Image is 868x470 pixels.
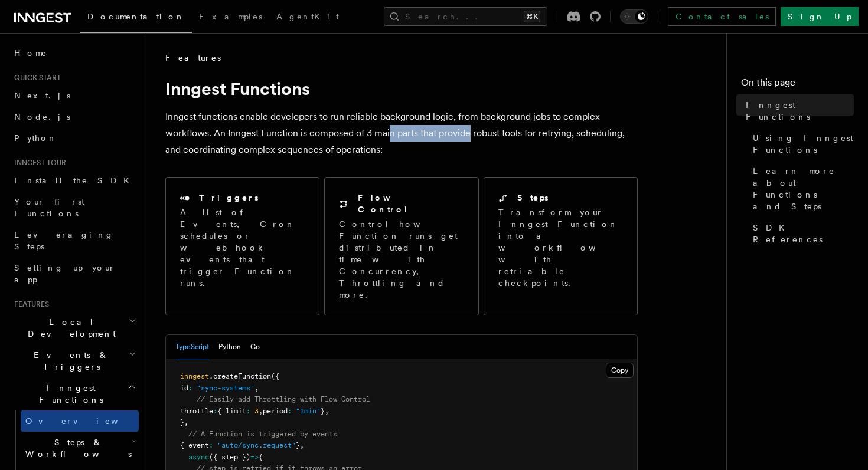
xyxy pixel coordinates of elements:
span: 3 [254,407,259,415]
kbd: ⌘K [524,11,540,22]
a: Learn more about Functions and Steps [748,160,854,217]
span: AgentKit [276,12,339,21]
span: throttle [180,407,213,415]
h1: Inngest Functions [165,78,638,99]
span: Steps & Workflows [21,436,132,460]
span: // A Function is triggered by events [188,430,337,438]
button: Python [218,335,241,359]
span: async [188,453,209,461]
button: Search...⌘K [384,7,547,26]
a: Flow ControlControl how Function runs get distributed in time with Concurrency, Throttling and more. [324,177,478,315]
span: Examples [199,12,262,21]
p: Control how Function runs get distributed in time with Concurrency, Throttling and more. [339,218,464,301]
span: SDK References [753,222,854,245]
button: Local Development [9,311,139,344]
a: Install the SDK [9,170,139,191]
span: ({ step }) [209,453,250,461]
span: Local Development [9,316,129,340]
span: { [259,453,263,461]
a: Using Inngest Functions [748,127,854,160]
a: Your first Functions [9,191,139,224]
span: } [296,441,300,449]
span: "sync-systems" [197,384,254,392]
span: "1min" [296,407,321,415]
a: Leveraging Steps [9,224,139,257]
h2: Steps [517,192,549,203]
span: "auto/sync.request" [217,441,296,449]
span: Next.js [14,91,70,100]
a: Setting up your app [9,257,139,290]
button: Go [250,335,260,359]
span: Quick start [9,73,61,83]
p: A list of Events, Cron schedules or webhook events that trigger Function runs. [180,206,305,289]
h2: Flow Control [358,192,464,215]
span: Install the SDK [14,176,136,185]
span: id [180,384,188,392]
a: Inngest Functions [741,94,854,127]
a: Node.js [9,106,139,127]
a: Sign Up [781,7,859,26]
span: Overview [25,416,147,426]
span: { event [180,441,209,449]
span: inngest [180,372,209,380]
span: } [321,407,325,415]
span: Python [14,133,57,143]
button: Steps & Workflows [21,432,139,465]
span: Features [165,52,221,64]
span: Leveraging Steps [14,230,114,251]
span: Inngest tour [9,158,66,167]
span: , [184,418,188,426]
span: , [254,384,259,392]
a: StepsTransform your Inngest Function into a workflow with retriable checkpoints. [484,177,638,315]
button: TypeScript [175,335,209,359]
span: Features [9,300,49,309]
span: : [246,407,250,415]
span: Inngest Functions [746,99,854,123]
span: , [259,407,263,415]
span: : [213,407,217,415]
button: Copy [606,363,634,378]
a: Examples [192,4,269,32]
span: Your first Functions [14,197,84,218]
a: AgentKit [269,4,346,32]
span: .createFunction [209,372,271,380]
span: Learn more about Functions and Steps [753,165,854,212]
p: Transform your Inngest Function into a workflow with retriable checkpoints. [498,206,625,289]
span: { limit [217,407,246,415]
span: , [300,441,304,449]
span: , [325,407,329,415]
span: : [209,441,213,449]
span: Home [14,47,47,59]
a: Home [9,42,139,64]
span: Node.js [14,112,70,121]
span: ({ [271,372,279,380]
span: Documentation [87,12,185,21]
span: Events & Triggers [9,349,129,373]
a: Overview [21,410,139,432]
button: Toggle dark mode [620,9,648,24]
button: Inngest Functions [9,377,139,410]
a: SDK References [748,217,854,250]
h2: Triggers [199,192,259,203]
a: Documentation [80,4,192,33]
span: // Easily add Throttling with Flow Control [197,395,370,403]
a: Next.js [9,85,139,106]
a: TriggersA list of Events, Cron schedules or webhook events that trigger Function runs. [165,177,319,315]
span: : [288,407,292,415]
button: Events & Triggers [9,344,139,377]
span: : [188,384,192,392]
span: Inngest Functions [9,382,128,406]
h4: On this page [741,75,854,94]
a: Python [9,127,139,149]
p: Inngest functions enable developers to run reliable background logic, from background jobs to com... [165,109,638,158]
a: Contact sales [668,7,776,26]
span: period [263,407,288,415]
span: } [180,418,184,426]
span: => [250,453,259,461]
span: Using Inngest Functions [753,132,854,156]
span: Setting up your app [14,263,116,284]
